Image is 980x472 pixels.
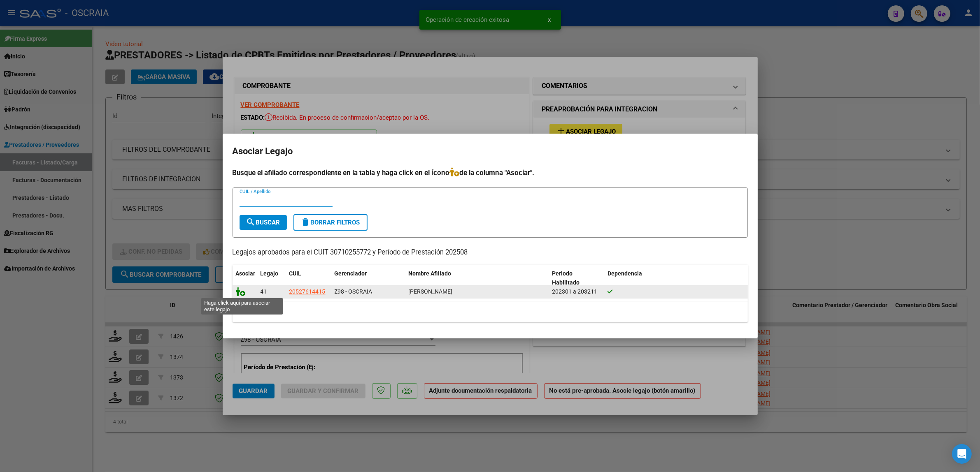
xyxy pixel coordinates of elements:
span: 20527614415 [289,288,326,295]
mat-icon: delete [301,217,311,227]
span: Dependencia [608,270,642,277]
datatable-header-cell: Dependencia [604,265,748,292]
datatable-header-cell: Nombre Afiliado [405,265,549,292]
div: 1 registros [233,301,748,322]
span: Asociar [236,270,256,277]
span: Legajo [261,270,279,277]
span: Periodo Habilitado [552,270,580,286]
span: Gerenciador [335,270,367,277]
datatable-header-cell: CUIL [286,265,331,292]
p: Legajos aprobados para el CUIT 30710255772 y Período de Prestación 202508 [233,248,748,258]
datatable-header-cell: Asociar [233,265,257,292]
span: 41 [261,288,267,295]
mat-icon: search [246,217,256,227]
button: Borrar Filtros [293,214,368,231]
datatable-header-cell: Legajo [257,265,286,292]
button: Buscar [240,215,287,230]
span: Z98 - OSCRAIA [335,288,372,295]
div: Open Intercom Messenger [952,444,972,464]
span: Buscar [246,219,280,226]
datatable-header-cell: Gerenciador [331,265,405,292]
span: CUIL [289,270,302,277]
span: MARTINEZ EMANUEL EZEQUIEL [409,288,453,295]
h4: Busque el afiliado correspondiente en la tabla y haga click en el ícono de la columna "Asociar". [233,167,748,178]
span: Nombre Afiliado [409,270,452,277]
datatable-header-cell: Periodo Habilitado [549,265,604,292]
div: 202301 a 203211 [552,287,601,296]
span: Borrar Filtros [301,219,360,226]
h2: Asociar Legajo [233,143,748,159]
